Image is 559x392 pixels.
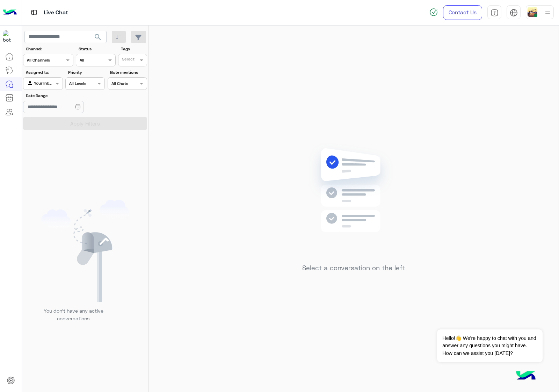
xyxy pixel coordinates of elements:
p: You don’t have any active conversations [38,307,109,322]
a: Contact Us [443,5,482,20]
h5: Select a conversation on the left [302,264,405,272]
button: search [89,31,107,46]
span: Hello!👋 We're happy to chat with you and answer any questions you might have. How can we assist y... [437,329,542,362]
a: tab [487,5,501,20]
img: 713415422032625 [3,30,15,43]
img: tab [510,9,518,17]
label: Date Range [26,93,104,99]
img: userImage [528,7,537,17]
label: Tags [121,46,146,52]
img: profile [543,8,552,17]
img: tab [30,8,38,17]
span: search [94,33,102,41]
label: Channel: [26,46,73,52]
button: Apply Filters [23,117,147,130]
img: Logo [3,5,17,20]
img: spinner [429,8,438,16]
label: Status [79,46,115,52]
label: Priority [68,69,104,76]
img: tab [491,9,499,17]
img: no messages [303,143,404,259]
label: Note mentions [110,69,146,76]
label: Assigned to: [26,69,62,76]
p: Live Chat [44,8,68,17]
div: Select [121,56,135,64]
img: hulul-logo.png [514,364,538,389]
img: empty users [41,200,129,302]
